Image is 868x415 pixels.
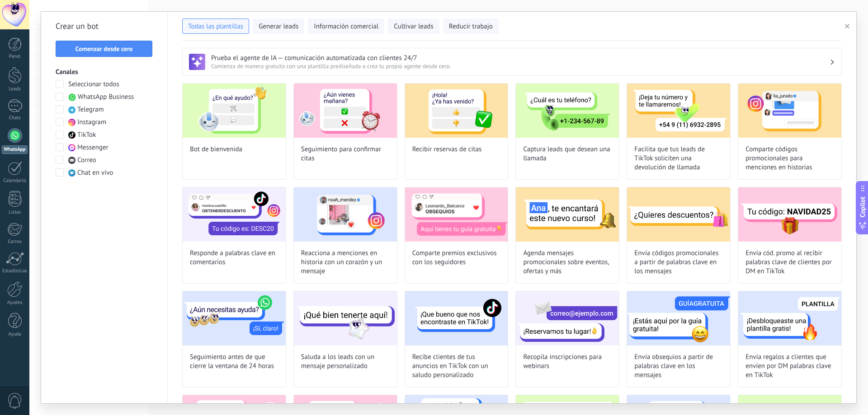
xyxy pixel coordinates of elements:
[75,46,133,52] span: Comenzar desde cero
[77,156,96,165] span: Correo
[405,187,508,242] img: Comparte premios exclusivos con los seguidores
[394,22,433,31] span: Cultivar leads
[77,105,104,114] span: Telegram
[211,62,830,70] span: Comienza de manera gratuita con una plantilla prediseñada o crea tu propio agente desde cero.
[2,145,28,154] div: WhatsApp
[2,210,28,215] div: Listas
[2,268,28,274] div: Estadísticas
[449,22,493,31] span: Reducir trabajo
[183,84,286,138] img: Bot de bienvenida
[634,249,723,276] span: Envía códigos promocionales a partir de palabras clave en los mensajes
[301,353,390,371] span: Saluda a los leads con un mensaje personalizado
[2,239,28,245] div: Correo
[523,353,612,371] span: Recopila inscripciones para webinars
[745,353,834,380] span: Envía regalos a clientes que envíen por DM palabras clave en TikTok
[745,249,834,276] span: Envía cód. promo al recibir palabras clave de clientes por DM en TikTok
[314,22,378,31] span: Información comercial
[516,84,619,138] img: Captura leads que desean una llamada
[301,249,390,276] span: Reacciona a menciones en historia con un corazón y un mensaje
[523,145,612,163] span: Captura leads que desean una llamada
[294,84,397,138] img: Seguimiento para confirmar citas
[738,291,841,345] img: Envía regalos a clientes que envíen por DM palabras clave en TikTok
[627,291,730,345] img: Envía obsequios a partir de palabras clave en los mensajes
[405,84,508,138] img: Recibir reservas de citas
[182,19,249,34] button: Todas las plantillas
[78,93,134,102] span: WhatsApp Business
[745,145,834,172] span: Comparte códigos promocionales para menciones en historias
[412,353,501,380] span: Recibe clientes de tus anuncios en TikTok con un saludo personalizado
[77,143,108,152] span: Messenger
[738,84,841,138] img: Comparte códigos promocionales para menciones en historias
[56,19,153,33] h2: Crear un bot
[77,168,113,177] span: Chat en vivo
[388,19,439,34] button: Cultivar leads
[2,115,28,121] div: Chats
[858,196,867,217] span: Copilot
[2,178,28,184] div: Calendario
[68,80,119,89] span: Seleccionar todos
[190,353,278,371] span: Seguimiento antes de que cierre la ventana de 24 horas
[516,187,619,242] img: Agenda mensajes promocionales sobre eventos, ofertas y más
[634,145,723,172] span: Facilita que tus leads de TikTok soliciten una devolución de llamada
[190,249,278,267] span: Responde a palabras clave en comentarios
[443,19,499,34] button: Reducir trabajo
[627,84,730,138] img: Facilita que tus leads de TikTok soliciten una devolución de llamada
[308,19,384,34] button: Información comercial
[294,187,397,242] img: Reacciona a menciones en historia con un corazón y un mensaje
[627,187,730,242] img: Envía códigos promocionales a partir de palabras clave en los mensajes
[77,131,96,140] span: TikTok
[77,118,106,127] span: Instagram
[2,300,28,306] div: Ajustes
[2,54,28,60] div: Panel
[523,249,612,276] span: Agenda mensajes promocionales sobre eventos, ofertas y más
[56,68,153,76] h3: Canales
[190,145,242,154] span: Bot de bienvenida
[259,22,298,31] span: Generar leads
[183,187,286,242] img: Responde a palabras clave en comentarios
[56,41,152,57] button: Comenzar desde cero
[2,86,28,92] div: Leads
[738,187,841,242] img: Envía cód. promo al recibir palabras clave de clientes por DM en TikTok
[412,249,501,267] span: Comparte premios exclusivos con los seguidores
[634,353,723,380] span: Envía obsequios a partir de palabras clave en los mensajes
[253,19,304,34] button: Generar leads
[188,22,243,31] span: Todas las plantillas
[412,145,482,154] span: Recibir reservas de citas
[183,291,286,345] img: Seguimiento antes de que cierre la ventana de 24 horas
[294,291,397,345] img: Saluda a los leads con un mensaje personalizado
[301,145,390,163] span: Seguimiento para confirmar citas
[2,331,28,337] div: Ayuda
[516,291,619,345] img: Recopila inscripciones para webinars
[211,54,830,62] h3: Prueba el agente de IA — comunicación automatizada con clientes 24/7
[405,291,508,345] img: Recibe clientes de tus anuncios en TikTok con un saludo personalizado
